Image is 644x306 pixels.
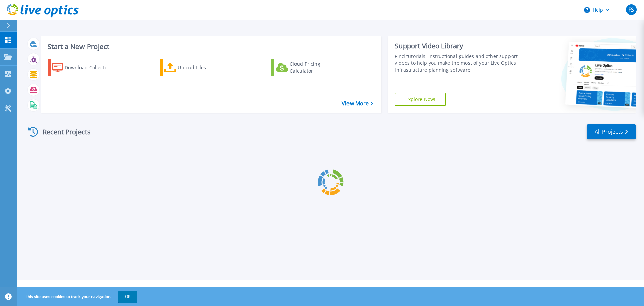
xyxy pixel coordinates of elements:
div: Recent Projects [26,124,100,140]
a: Cloud Pricing Calculator [271,59,346,76]
h3: Start a New Project [48,43,373,50]
span: This site uses cookies to track your navigation. [18,291,137,303]
a: Download Collector [48,59,122,76]
div: Download Collector [65,61,118,74]
div: Cloud Pricing Calculator [290,61,343,74]
a: All Projects [587,124,636,139]
div: Upload Files [178,61,231,74]
a: View More [342,100,373,107]
a: Upload Files [160,59,234,76]
div: Find tutorials, instructional guides and other support videos to help you make the most of your L... [395,53,521,73]
div: Support Video Library [395,42,521,50]
button: OK [118,291,137,303]
a: Explore Now! [395,93,446,106]
span: FS [628,7,634,12]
